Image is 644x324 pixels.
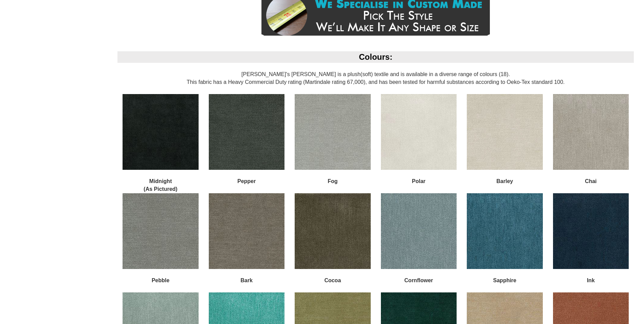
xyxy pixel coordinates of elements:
b: Chai [585,178,597,184]
img: Sapphire [467,193,542,269]
img: Fog [295,94,370,170]
img: Barley [467,94,542,170]
b: Sapphire [493,277,516,283]
img: Ink [553,193,629,269]
img: Pepper [209,94,284,170]
b: Pepper [237,178,256,184]
img: Polar [381,94,457,170]
img: Chai [553,94,629,170]
img: Midnight [123,94,198,170]
b: Bark [241,277,253,283]
b: Fog [328,178,337,184]
b: Cocoa [324,277,341,283]
img: Cocoa [295,193,370,269]
b: Barley [496,178,513,184]
b: Cornflower [404,277,433,283]
div: Colours: [117,51,634,63]
img: Pebble [123,193,198,269]
img: Cornflower [381,193,457,269]
b: Polar [412,178,425,184]
b: Midnight (As Pictured) [144,178,178,192]
img: Bark [209,193,284,269]
b: Ink [587,277,595,283]
b: Pebble [152,277,169,283]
